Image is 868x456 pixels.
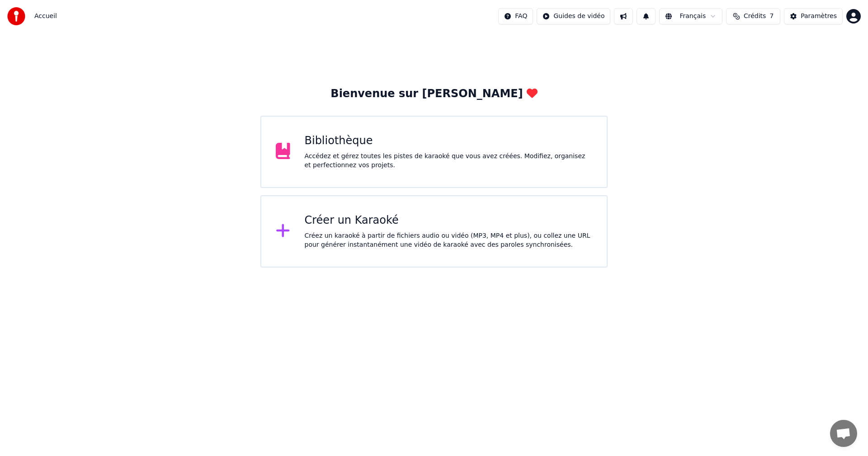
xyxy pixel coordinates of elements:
[305,134,593,148] div: Bibliothèque
[330,87,537,101] div: Bienvenue sur [PERSON_NAME]
[784,8,843,24] button: Paramètres
[498,8,533,24] button: FAQ
[34,12,57,21] span: Accueil
[305,213,593,228] div: Créer un Karaoké
[830,420,857,447] div: Ouvrir le chat
[537,8,610,24] button: Guides de vidéo
[769,12,774,21] span: 7
[7,7,25,25] img: youka
[726,8,780,24] button: Crédits7
[34,12,57,21] nav: breadcrumb
[305,231,593,249] div: Créez un karaoké à partir de fichiers audio ou vidéo (MP3, MP4 et plus), ou collez une URL pour g...
[305,152,593,170] div: Accédez et gérez toutes les pistes de karaoké que vous avez créées. Modifiez, organisez et perfec...
[744,12,766,21] span: Crédits
[801,12,837,21] div: Paramètres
